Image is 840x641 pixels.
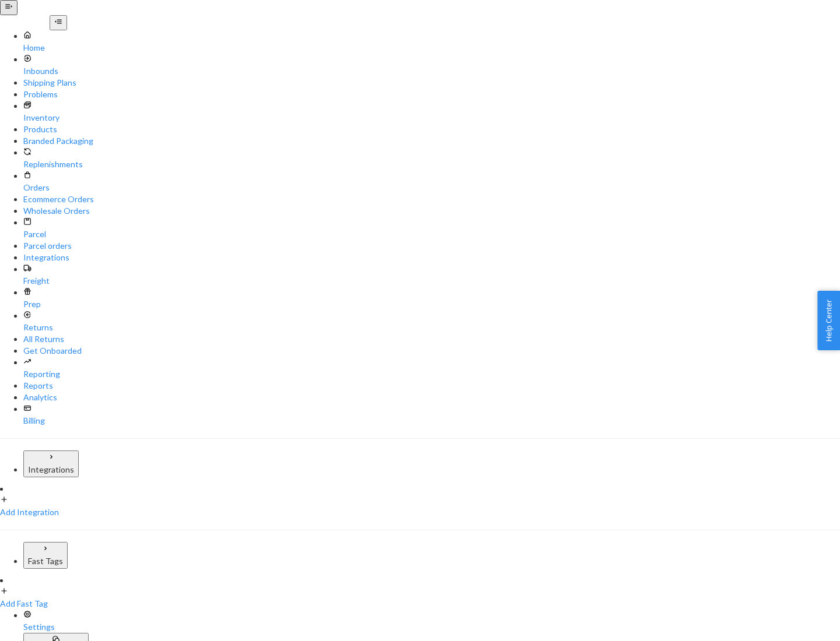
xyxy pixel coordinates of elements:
a: Settings [23,610,840,633]
div: Orders [23,182,840,193]
a: Ecommerce Orders [23,193,840,205]
a: Products [23,124,840,135]
div: Inbounds [23,65,840,77]
div: Freight [23,275,840,287]
a: Parcel orders [23,240,840,252]
a: Returns [23,310,840,333]
a: Home [23,30,840,54]
a: Billing [23,403,840,427]
a: Problems [23,89,840,100]
div: Inventory [23,112,840,124]
button: Fast Tags [23,542,68,569]
a: Inventory [23,100,840,124]
div: Prep [23,298,840,310]
div: Returns [23,322,840,333]
a: Inbounds [23,54,840,77]
div: Fast Tags [28,555,63,567]
div: Parcel [23,228,840,240]
div: Home [23,42,840,54]
a: Replenishments [23,147,840,170]
a: Parcel [23,217,840,240]
button: Help Center [817,291,840,350]
div: Reporting [23,368,840,380]
div: Billing [23,415,840,427]
a: Reporting [23,357,840,380]
a: All Returns [23,333,840,345]
div: Settings [23,621,840,633]
a: Branded Packaging [23,135,840,147]
div: Replenishments [23,159,840,170]
div: Integrations [28,464,74,476]
a: Prep [23,287,840,310]
a: Freight [23,263,840,287]
button: Integrations [23,450,79,477]
a: Shipping Plans [23,77,840,89]
a: Wholesale Orders [23,205,840,217]
a: Integrations [23,252,840,263]
button: Close Navigation [50,15,67,30]
a: Orders [23,170,840,193]
a: Analytics [23,392,840,403]
a: Reports [23,380,840,392]
a: Get Onboarded [23,345,840,357]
